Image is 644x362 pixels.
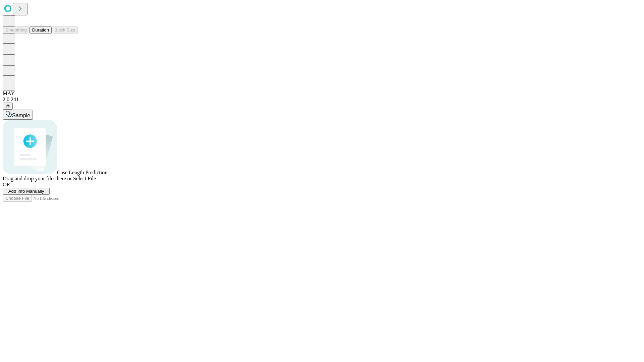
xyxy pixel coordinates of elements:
[5,104,10,109] span: @
[3,97,641,103] div: 2.0.241
[12,113,30,118] span: Sample
[30,26,52,34] button: Duration
[57,170,107,175] span: Case Length Prediction
[3,182,10,187] span: OR
[3,103,13,110] button: @
[3,176,72,181] span: Drag and drop your files here or
[3,188,50,195] button: Add Info Manually
[3,26,30,34] button: Smoothing
[52,26,78,34] button: Block Size
[8,189,44,194] span: Add Info Manually
[3,110,33,120] button: Sample
[73,176,96,181] span: Select File
[3,90,641,97] div: MAY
